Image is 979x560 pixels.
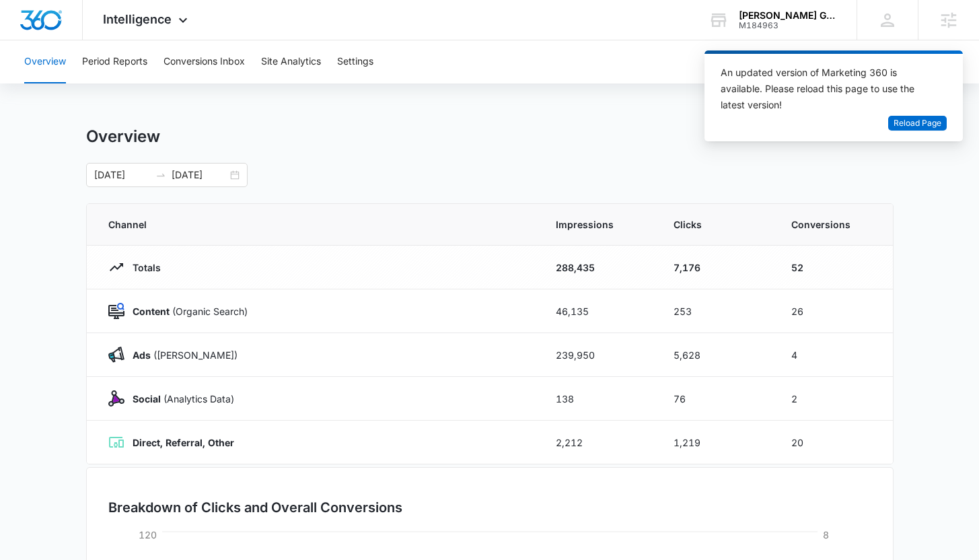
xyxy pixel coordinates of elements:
[108,390,124,407] img: Social
[674,217,759,232] span: Clicks
[657,289,775,333] td: 253
[657,421,775,464] td: 1,219
[261,40,321,83] button: Site Analytics
[894,117,941,130] span: Reload Page
[775,289,893,333] td: 26
[775,421,893,464] td: 20
[739,21,837,30] div: account id
[775,377,893,421] td: 2
[556,217,641,232] span: Impressions
[108,497,402,518] h3: Breakdown of Clicks and Overall Conversions
[124,260,161,275] p: Totals
[155,170,166,180] span: swap-right
[721,65,931,113] div: An updated version of Marketing 360 is available. Please reload this page to use the latest version!
[108,303,124,319] img: Content
[133,306,170,317] strong: Content
[124,392,234,406] p: (Analytics Data)
[540,246,657,289] td: 288,435
[657,377,775,421] td: 76
[133,349,151,361] strong: Ads
[540,289,657,333] td: 46,135
[540,333,657,377] td: 239,950
[540,421,657,464] td: 2,212
[775,246,893,289] td: 52
[124,348,238,362] p: ([PERSON_NAME])
[172,168,227,182] input: End date
[657,333,775,377] td: 5,628
[155,170,166,180] span: to
[133,393,161,405] strong: Social
[108,347,124,363] img: Ads
[103,12,172,26] span: Intelligence
[823,529,829,540] tspan: 8
[657,246,775,289] td: 7,176
[164,40,245,83] button: Conversions Inbox
[124,304,248,318] p: (Organic Search)
[86,127,160,147] h1: Overview
[540,377,657,421] td: 138
[24,40,66,83] button: Overview
[739,10,837,21] div: account name
[82,40,147,83] button: Period Reports
[888,116,947,131] button: Reload Page
[94,168,150,182] input: Start date
[108,217,523,232] span: Channel
[337,40,373,83] button: Settings
[139,529,157,540] tspan: 120
[775,333,893,377] td: 4
[133,437,234,448] strong: Direct, Referral, Other
[791,217,871,232] span: Conversions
